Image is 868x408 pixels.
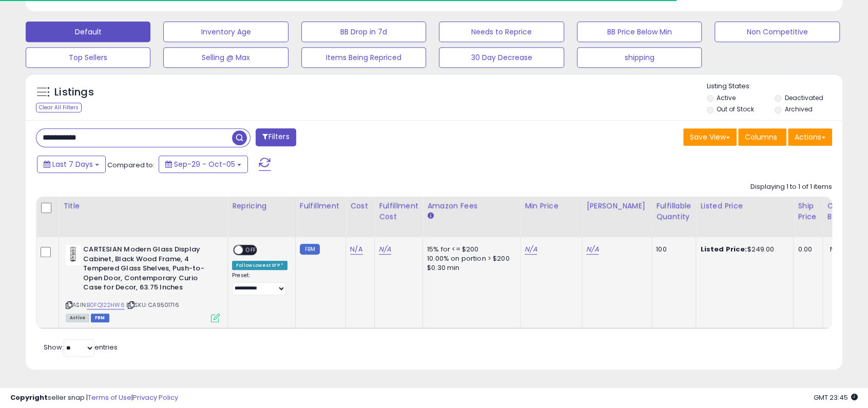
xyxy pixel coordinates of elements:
div: $0.30 min [427,263,512,273]
div: Clear All Filters [36,103,82,112]
span: Columns [745,132,777,142]
b: Listed Price: [700,244,747,254]
a: N/A [525,244,537,255]
div: Ship Price [798,201,818,222]
p: Listing States: [707,82,842,91]
div: Cost [350,201,370,211]
button: Inventory Age [163,22,288,42]
a: N/A [350,244,362,255]
div: Min Price [525,201,577,211]
strong: Copyright [10,393,48,402]
span: Last 7 Days [52,159,93,169]
button: 30 Day Decrease [439,47,564,68]
div: Amazon Fees [427,201,516,211]
div: 15% for <= $200 [427,245,512,254]
button: shipping [577,47,702,68]
button: Columns [738,128,786,146]
div: Repricing [232,201,291,211]
a: B0FQ122HW6 [87,301,125,309]
label: Out of Stock [717,105,754,113]
small: FBM [300,244,320,255]
h5: Listings [54,85,94,100]
button: Selling @ Max [163,47,288,68]
div: Listed Price [700,201,789,211]
div: seller snap | | [10,393,178,403]
button: Default [26,22,150,42]
a: N/A [586,244,599,255]
div: Follow Lowest SFP * [232,261,287,270]
div: Fulfillment [300,201,341,211]
div: $249.00 [700,245,785,254]
div: Title [63,201,223,211]
span: OFF [243,246,259,255]
button: Non Competitive [715,22,839,42]
div: Preset: [232,272,287,295]
span: Show: entries [44,342,118,352]
span: All listings currently available for purchase on Amazon [66,314,89,322]
div: Fulfillable Quantity [656,201,691,222]
div: Displaying 1 to 1 of 1 items [750,182,832,192]
button: Needs to Reprice [439,22,564,42]
button: Filters [256,128,296,146]
button: Items Being Repriced [301,47,426,68]
div: 100 [656,245,688,254]
button: Sep-29 - Oct-05 [159,156,248,173]
label: Active [717,93,736,102]
button: Actions [788,128,832,146]
label: Deactivated [785,93,823,102]
button: Save View [683,128,737,146]
a: Terms of Use [88,393,131,402]
a: N/A [379,244,391,255]
a: Privacy Policy [133,393,178,402]
button: BB Drop in 7d [301,22,426,42]
b: CARTESIAN Modern Glass Display Cabinet, Black Wood Frame, 4 Tempered Glass Shelves, Push-to-Open ... [83,245,208,295]
span: 2025-10-13 23:45 GMT [814,393,858,402]
span: Compared to: [107,160,155,170]
div: 0.00 [798,245,815,254]
button: Top Sellers [26,47,150,68]
button: BB Price Below Min [577,22,702,42]
span: N/A [830,244,842,254]
span: FBM [91,314,109,322]
div: 10.00% on portion > $200 [427,254,512,263]
div: Fulfillment Cost [379,201,418,222]
div: [PERSON_NAME] [586,201,647,211]
span: Sep-29 - Oct-05 [174,159,235,169]
label: Archived [785,105,813,113]
img: 31IDJqgosVL._SL40_.jpg [66,245,81,265]
span: | SKU: CA9501716 [126,301,179,309]
div: ASIN: [66,245,220,321]
small: Amazon Fees. [427,211,433,221]
button: Last 7 Days [37,156,106,173]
